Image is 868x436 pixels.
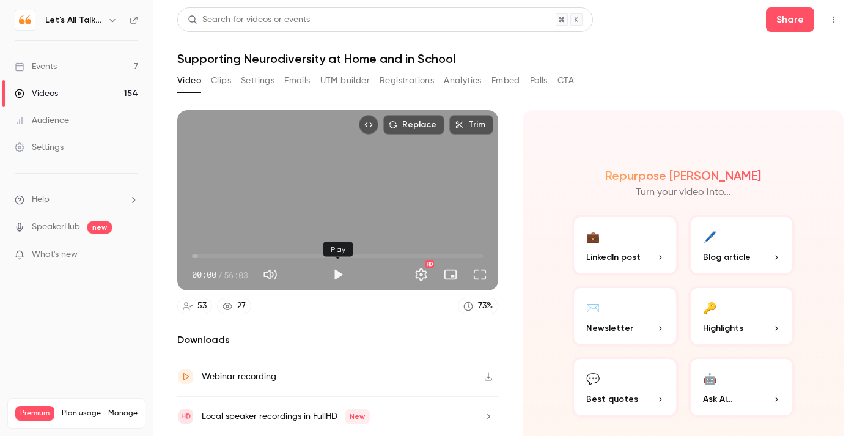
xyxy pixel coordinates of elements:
button: Embed [491,71,520,91]
span: New [345,409,370,424]
button: Trim [449,115,493,135]
span: 00:00 [192,268,216,281]
span: Newsletter [586,322,633,334]
div: 73 % [478,300,493,312]
span: Highlights [703,322,743,334]
h2: Downloads [177,333,498,347]
h1: Supporting Neurodiversity at Home and in School [177,51,844,66]
li: help-dropdown-opener [15,193,138,206]
div: 💬 [586,369,600,388]
span: Premium [15,406,54,421]
button: 💬Best quotes [572,357,679,418]
span: What's new [32,248,78,261]
div: Audience [15,114,69,127]
div: 🔑 [703,298,716,317]
a: 73% [458,298,498,314]
button: Emails [284,71,310,91]
button: Replace [383,115,444,135]
span: 56:03 [224,268,248,281]
button: Embed video [359,115,378,135]
button: Settings [241,71,274,91]
button: Polls [530,71,548,91]
h2: Repurpose [PERSON_NAME] [605,168,761,183]
a: 53 [177,298,212,314]
div: 00:00 [192,268,248,281]
button: Analytics [444,71,482,91]
button: 💼LinkedIn post [572,215,679,276]
button: 🤖Ask Ai... [688,357,795,418]
button: Clips [211,71,231,91]
span: Plan usage [62,408,101,418]
button: Settings [409,262,433,287]
span: Blog article [703,251,751,264]
div: Local speaker recordings in FullHD [202,409,370,424]
h6: Let's All Talk Mental Health [45,14,103,26]
button: Top Bar Actions [824,10,844,29]
button: Video [177,71,201,91]
button: 🔑Highlights [688,286,795,347]
div: HD [425,260,434,268]
span: / [218,268,223,281]
div: 🖊️ [703,227,716,246]
p: Turn your video into... [636,185,731,200]
div: 27 [237,300,246,312]
span: new [87,221,112,234]
button: UTM builder [320,71,370,91]
div: Videos [15,87,58,100]
div: Settings [15,141,64,153]
button: Mute [258,262,282,287]
button: ✉️Newsletter [572,286,679,347]
div: Events [15,61,57,73]
button: 🖊️Blog article [688,215,795,276]
div: 💼 [586,227,600,246]
div: Search for videos or events [188,13,310,26]
div: 53 [197,300,207,312]
div: Webinar recording [202,369,276,384]
div: ✉️ [586,298,600,317]
span: Ask Ai... [703,393,732,405]
a: 27 [217,298,251,314]
span: Help [32,193,50,206]
button: Full screen [468,262,492,287]
button: CTA [557,71,574,91]
span: LinkedIn post [586,251,641,264]
img: Let's All Talk Mental Health [15,10,35,30]
span: Best quotes [586,393,638,405]
iframe: Noticeable Trigger [123,249,138,260]
a: SpeakerHub [32,221,80,234]
div: Play [323,242,353,257]
a: Manage [108,408,138,418]
button: Share [766,7,814,32]
div: 🤖 [703,369,716,388]
button: Turn on miniplayer [438,262,463,287]
button: Play [326,262,350,287]
button: Registrations [380,71,434,91]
